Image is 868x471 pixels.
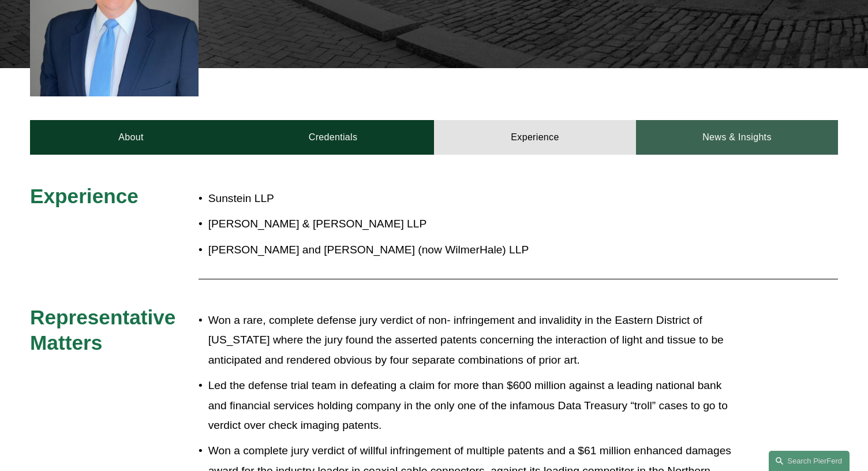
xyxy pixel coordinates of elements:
[434,120,636,155] a: Experience
[208,311,737,371] p: Won a rare, complete defense jury verdict of non- infringement and invalidity in the Eastern Dist...
[769,451,850,471] a: Search this site
[30,120,232,155] a: About
[208,189,737,209] p: Sunstein LLP
[30,185,139,207] span: Experience
[208,376,737,436] p: Led the defense trial team in defeating a claim for more than $600 million against a leading nati...
[636,120,838,155] a: News & Insights
[232,120,434,155] a: Credentials
[208,214,737,234] p: [PERSON_NAME] & [PERSON_NAME] LLP
[30,306,181,354] span: Representative Matters
[208,240,737,260] p: [PERSON_NAME] and [PERSON_NAME] (now WilmerHale) LLP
